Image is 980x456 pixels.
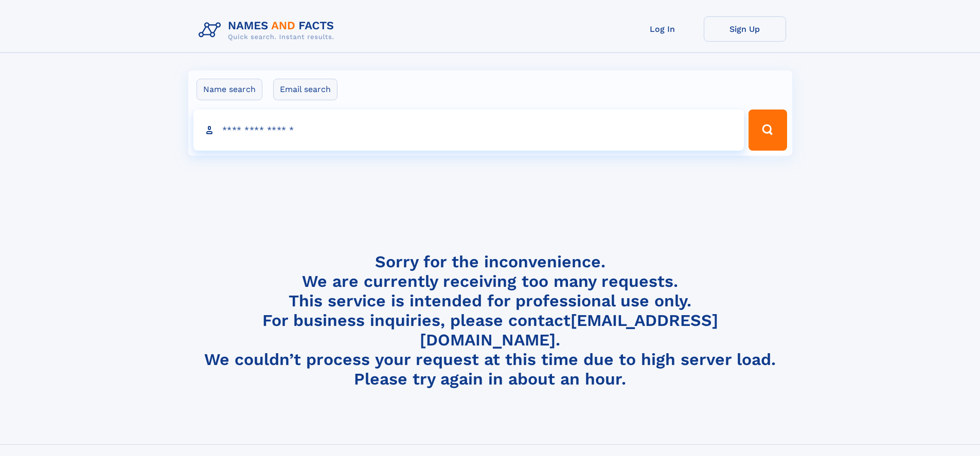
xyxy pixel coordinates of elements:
[704,16,786,42] a: Sign Up
[194,252,786,389] h4: Sorry for the inconvenience. We are currently receiving too many requests. This service is intend...
[193,110,744,151] input: search input
[621,16,704,42] a: Log In
[273,79,337,100] label: Email search
[420,311,718,350] a: [EMAIL_ADDRESS][DOMAIN_NAME]
[194,16,343,44] img: Logo Names and Facts
[197,79,262,100] label: Name search
[749,110,787,151] button: Search Button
